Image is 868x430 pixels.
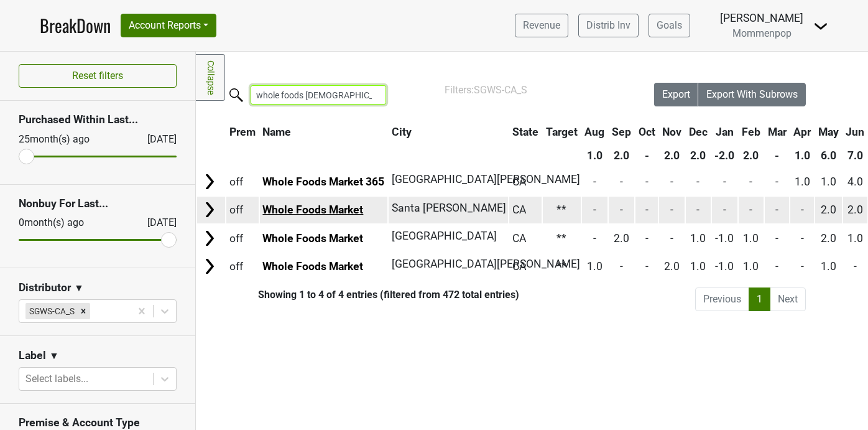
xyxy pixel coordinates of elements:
th: Feb: activate to sort column ascending [739,121,764,143]
button: Reset filters [19,64,177,88]
h3: Premise & Account Type [19,416,177,429]
h3: Distributor [19,281,71,294]
a: 1 [749,287,770,311]
div: [DATE] [136,132,177,147]
th: 1.0 [582,144,608,167]
th: 2.0 [739,144,764,167]
span: 2.0 [664,260,680,273]
span: 2.0 [614,232,629,245]
a: Revenue [515,14,568,37]
span: - [645,175,649,188]
a: Goals [649,14,690,37]
span: Name [262,126,291,138]
button: Export With Subrows [698,83,806,106]
div: Showing 1 to 4 of 4 entries (filtered from 472 total entries) [196,289,519,301]
span: - [775,232,778,245]
span: - [670,232,673,245]
th: Target: activate to sort column ascending [543,121,581,143]
span: - [696,203,699,216]
th: Dec: activate to sort column ascending [686,121,711,143]
span: 2.0 [847,203,863,216]
span: - [723,203,726,216]
span: - [801,232,804,245]
span: Target [546,126,578,138]
th: &nbsp;: activate to sort column ascending [197,121,225,143]
th: Mar: activate to sort column ascending [765,121,790,143]
th: 2.0 [686,144,711,167]
span: 2.0 [821,232,836,245]
div: Remove SGWS-CA_S [76,303,90,319]
span: [GEOGRAPHIC_DATA] [392,230,497,242]
h3: Label [19,349,46,362]
span: 1.0 [743,232,759,245]
th: Name: activate to sort column ascending [260,121,388,143]
span: - [775,175,778,188]
span: - [696,175,699,188]
span: - [593,203,596,216]
span: CA [512,203,526,216]
span: - [775,260,778,273]
span: 1.0 [795,175,810,188]
span: - [645,203,649,216]
span: ▼ [74,281,84,296]
span: CA [512,175,526,188]
span: - [593,175,596,188]
td: off [226,168,259,195]
span: - [723,175,726,188]
td: off [226,225,259,251]
th: Prem: activate to sort column ascending [226,121,259,143]
th: - [635,144,658,167]
span: 1.0 [847,232,863,245]
span: - [645,232,649,245]
th: 2.0 [659,144,685,167]
img: Arrow right [200,229,219,248]
th: 7.0 [843,144,868,167]
th: Sep: activate to sort column ascending [609,121,634,143]
h3: Purchased Within Last... [19,113,177,126]
span: 1.0 [587,260,603,273]
a: Distrib Inv [578,14,639,37]
a: BreakDown [40,12,111,39]
span: - [801,203,804,216]
th: Oct: activate to sort column ascending [635,121,658,143]
span: SGWS-CA_S [474,84,527,96]
div: [PERSON_NAME] [720,10,803,26]
span: CA [512,232,526,245]
img: Arrow right [200,200,219,219]
img: Arrow right [200,257,219,276]
span: ▼ [49,348,59,363]
h3: Nonbuy For Last... [19,197,177,210]
span: 4.0 [847,175,863,188]
div: SGWS-CA_S [25,303,76,319]
span: - [620,175,623,188]
span: - [670,203,673,216]
span: CA [512,260,526,273]
span: - [854,260,857,273]
span: Santa [PERSON_NAME] [392,202,506,214]
span: Export [662,88,690,100]
div: 0 month(s) ago [19,215,118,230]
span: 1.0 [690,232,706,245]
div: 25 month(s) ago [19,132,118,147]
span: [GEOGRAPHIC_DATA][PERSON_NAME] [392,258,580,270]
span: 1.0 [743,260,759,273]
th: -2.0 [712,144,738,167]
th: - [765,144,790,167]
th: City: activate to sort column ascending [389,121,491,143]
th: Jun: activate to sort column ascending [843,121,868,143]
th: Jan: activate to sort column ascending [712,121,738,143]
th: May: activate to sort column ascending [815,121,842,143]
span: Prem [229,126,256,138]
span: Export With Subrows [706,88,798,100]
span: - [670,175,673,188]
span: - [801,260,804,273]
span: - [620,203,623,216]
span: 1.0 [821,260,836,273]
img: Dropdown Menu [813,19,828,34]
div: Filters: [445,83,619,98]
th: Nov: activate to sort column ascending [659,121,685,143]
span: 2.0 [821,203,836,216]
th: 1.0 [790,144,814,167]
span: - [620,260,623,273]
span: - [645,260,649,273]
